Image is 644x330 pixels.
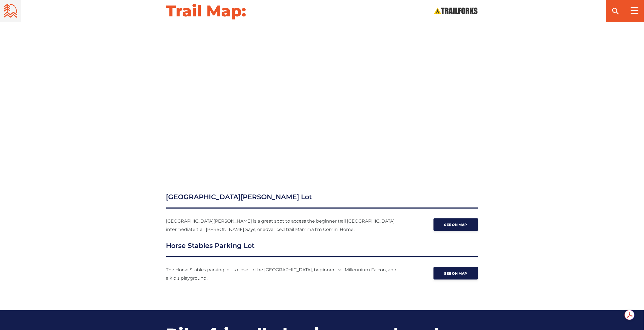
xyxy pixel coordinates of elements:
[166,192,478,209] h3: [GEOGRAPHIC_DATA][PERSON_NAME] Lot
[444,271,467,275] span: See on map
[434,7,478,15] img: View on Trailforks.com
[444,223,467,227] span: See on map
[434,267,478,280] a: See on map
[166,217,397,234] p: [GEOGRAPHIC_DATA][PERSON_NAME] is a great spot to access the beginner trail [GEOGRAPHIC_DATA], in...
[166,1,246,21] h2: Trail Map:
[166,241,478,257] h3: Horse Stables Parking Lot
[611,7,620,16] ion-icon: search
[166,266,397,282] p: The Horse Stables parking lot is close to the [GEOGRAPHIC_DATA], beginner trail Millennium Falcon...
[434,218,478,231] a: See on map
